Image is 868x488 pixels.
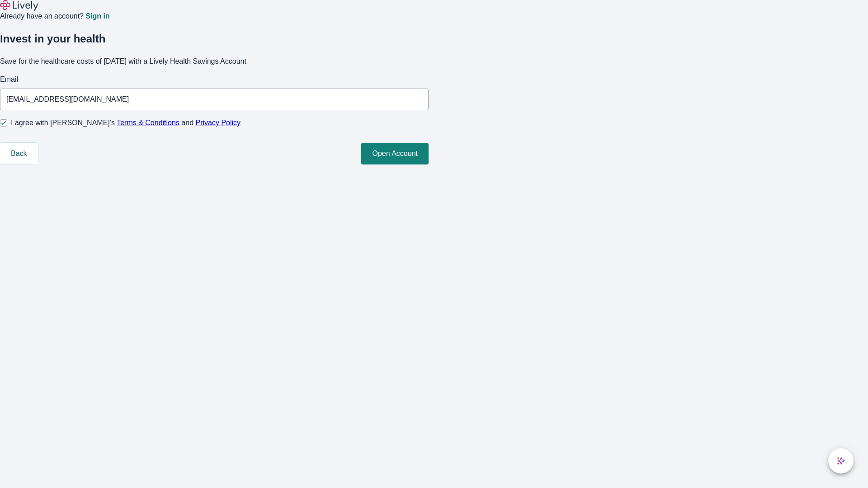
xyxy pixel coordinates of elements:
svg: Lively AI Assistant [836,456,845,465]
a: Privacy Policy [196,119,241,127]
button: chat [828,448,854,474]
a: Sign in [85,13,109,20]
span: I agree with [PERSON_NAME]’s and [11,117,241,128]
a: Terms & Conditions [117,119,179,127]
button: Open Account [361,143,429,164]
